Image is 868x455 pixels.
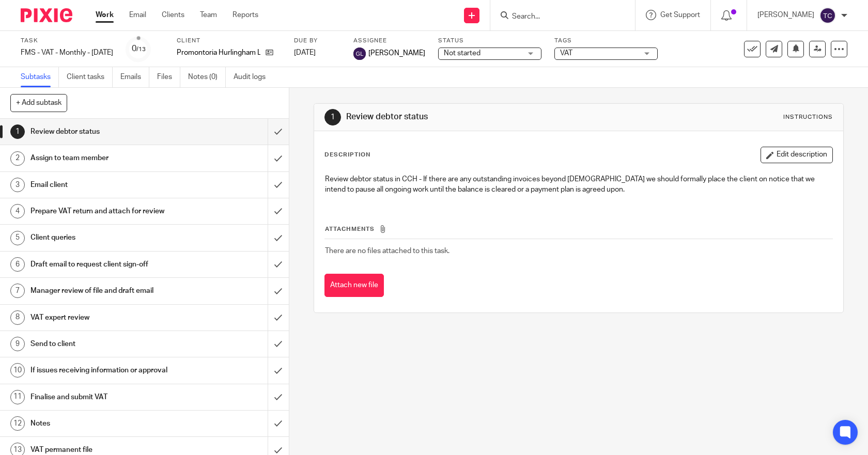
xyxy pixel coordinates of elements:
[353,37,425,45] label: Assignee
[660,11,700,19] span: Get Support
[294,37,340,45] label: Due by
[10,257,25,272] div: 6
[757,10,814,20] p: [PERSON_NAME]
[30,389,182,405] h1: Finalise and submit VAT
[129,10,146,20] a: Email
[10,204,25,218] div: 4
[10,390,25,404] div: 11
[177,37,281,45] label: Client
[10,151,25,166] div: 2
[200,10,217,20] a: Team
[325,247,450,255] span: There are no files attached to this task.
[136,46,146,52] small: /13
[511,12,604,22] input: Search
[10,178,25,192] div: 3
[67,67,113,87] a: Client tasks
[10,284,25,298] div: 7
[120,67,149,87] a: Emails
[188,67,226,87] a: Notes (0)
[10,310,25,325] div: 8
[761,147,833,163] button: Edit description
[96,10,114,20] a: Work
[30,257,182,272] h1: Draft email to request client sign-off
[177,48,260,58] p: Promontoria Hurlingham Ltd
[21,67,59,87] a: Subtasks
[444,50,481,57] span: Not started
[234,67,273,87] a: Audit logs
[233,10,258,20] a: Reports
[132,43,146,55] div: 0
[294,49,316,56] span: [DATE]
[368,48,425,58] span: [PERSON_NAME]
[157,67,180,87] a: Files
[560,50,572,57] span: VAT
[30,230,182,245] h1: Client queries
[353,48,366,60] img: svg%3E
[30,150,182,166] h1: Assign to team member
[438,37,541,45] label: Status
[30,177,182,193] h1: Email client
[10,231,25,245] div: 5
[30,416,182,431] h1: Notes
[819,7,836,24] img: svg%3E
[324,109,341,125] div: 1
[783,113,833,121] div: Instructions
[346,112,600,122] h1: Review debtor status
[30,283,182,299] h1: Manager review of file and draft email
[10,124,25,139] div: 1
[10,416,25,431] div: 12
[21,48,113,58] div: FMS - VAT - Monthly - [DATE]
[324,151,370,159] p: Description
[21,37,113,45] label: Task
[324,274,384,297] button: Attach new file
[21,48,113,58] div: FMS - VAT - Monthly - July 2025
[325,174,833,195] p: Review debtor status in CCH - If there are any outstanding invoices beyond [DEMOGRAPHIC_DATA] we ...
[30,124,182,139] h1: Review debtor status
[162,10,184,20] a: Clients
[30,203,182,219] h1: Prepare VAT return and attach for review
[10,94,67,112] button: + Add subtask
[30,310,182,325] h1: VAT expert review
[21,8,72,22] img: Pixie
[30,363,182,378] h1: If issues receiving information or approval
[30,336,182,352] h1: Send to client
[325,226,375,232] span: Attachments
[10,337,25,351] div: 9
[10,363,25,378] div: 10
[554,37,658,45] label: Tags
